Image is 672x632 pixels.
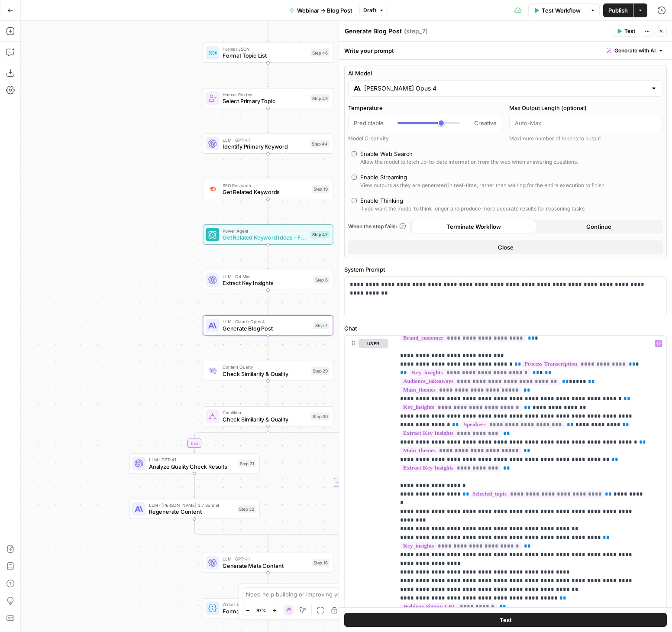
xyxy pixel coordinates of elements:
[345,27,402,36] textarea: Generate Blog Post
[208,185,216,193] img: 8a3tdog8tf0qdwwcclgyu02y995m
[360,173,407,181] div: Enable Streaming
[223,188,308,196] span: Get Related Keywords
[267,536,269,552] g: Edge from step_30-conditional-end to step_16
[256,607,266,614] span: 97%
[352,198,357,203] input: Enable ThinkingIf you want the model to think longer and produce more accurate results for reason...
[297,6,352,15] span: Webinar -> Blog Post
[348,104,502,112] label: Temperature
[203,224,333,245] div: Power AgentGet Related Keyword Ideas - ForkStep 47
[613,26,639,37] button: Test
[352,175,357,180] input: Enable StreamingView outputs as they are generated in real-time, rather than waiting for the enti...
[149,462,235,470] span: Analyze Quality Check Results
[193,426,268,452] g: Edge from step_30 to step_31
[310,94,330,102] div: Step 43
[344,324,667,333] label: Chat
[149,508,234,516] span: Regenerate Content
[223,143,307,151] span: Identify Primary Keyword
[223,91,307,98] span: Human Review
[238,460,256,467] div: Step 31
[223,227,307,234] span: Power Agent
[208,366,216,375] img: g05n0ak81hcbx2skfcsf7zupj8nr
[360,181,606,189] div: View outputs as they are generated in real-time, rather than waiting for the entire execution to ...
[223,318,310,325] span: LLM · Claude Opus 4
[267,199,269,224] g: Edge from step_19 to step_47
[614,47,656,55] span: Generate with AI
[311,367,330,374] div: Step 29
[267,290,269,314] g: Edge from step_6 to step_7
[267,336,269,360] g: Edge from step_7 to step_29
[364,84,647,93] input: Select a model
[360,149,413,158] div: Enable Web Search
[203,315,333,336] div: LLM · Claude Opus 4Generate Blog PostStep 7
[203,133,333,154] div: LLM · GPT-4.1Identify Primary KeywordStep 44
[348,240,663,254] button: Close
[267,245,269,269] g: Edge from step_47 to step_6
[313,276,330,284] div: Step 6
[223,556,308,563] span: LLM · GPT-4.1
[536,220,662,233] button: Continue
[344,613,667,627] button: Test
[284,3,358,17] button: Webinar -> Blog Post
[129,454,259,474] div: LLM · GPT-4.1Analyze Quality Check ResultsStep 31
[223,182,308,189] span: SEO Research
[348,223,406,230] a: When the step fails:
[344,265,667,274] label: System Prompt
[603,3,633,17] button: Publish
[360,205,585,213] div: If you want the model to think longer and produce more accurate results for reasoning tasks
[223,601,304,608] span: Write Liquid Text
[203,179,333,199] div: SEO ResearchGet Related KeywordsStep 19
[509,135,663,143] div: Maximum number of tokens to output
[515,119,658,127] input: Auto-Max
[223,324,310,332] span: Generate Blog Post
[446,222,501,231] span: Terminate Workflow
[267,154,269,178] g: Edge from step_44 to step_19
[608,6,628,15] span: Publish
[267,17,269,42] g: Edge from step_18 to step_46
[267,108,269,133] g: Edge from step_43 to step_44
[203,598,333,619] div: Write Liquid TextFormat Final OutputStep 8
[311,412,330,420] div: Step 30
[348,135,502,143] div: Model Creativity
[223,409,307,416] span: Condition
[223,369,307,378] span: Check Similarity & Quality
[500,616,512,624] span: Test
[363,6,376,14] span: Draft
[603,45,667,56] button: Generate with AI
[267,63,269,87] g: Edge from step_46 to step_43
[223,52,307,60] span: Format Topic List
[223,233,307,242] span: Get Related Keyword Ideas - Fork
[223,136,307,143] span: LLM · GPT-4.1
[223,364,307,371] span: Content Quality
[149,502,234,509] span: LLM · [PERSON_NAME] 3.7 Sonnet
[528,3,586,17] button: Test Workflow
[313,322,330,329] div: Step 7
[203,361,333,381] div: Content QualityCheck Similarity & QualityStep 29
[354,119,384,127] span: Predictable
[223,607,304,615] span: Format Final Output
[312,185,330,193] div: Step 19
[267,381,269,405] g: Edge from step_29 to step_30
[237,505,256,512] div: Step 32
[223,561,308,570] span: Generate Meta Content
[509,104,663,112] label: Max Output Length (optional)
[359,339,388,348] button: user
[339,42,672,59] div: Write your prompt
[359,5,388,16] button: Draft
[310,49,330,56] div: Step 46
[223,279,310,287] span: Extract Key Insights
[193,473,196,498] g: Edge from step_31 to step_32
[312,559,330,566] div: Step 16
[310,140,330,147] div: Step 44
[203,270,333,290] div: LLM · O4 MiniExtract Key InsightsStep 6
[360,196,403,205] div: Enable Thinking
[223,273,310,280] span: LLM · O4 Mini
[194,519,268,538] g: Edge from step_32 to step_30-conditional-end
[203,88,333,108] div: Human ReviewSelect Primary TopicStep 43
[223,415,307,423] span: Check Similarity & Quality
[542,6,581,15] span: Test Workflow
[352,151,357,156] input: Enable Web SearchAllow the model to fetch up-to-date information from the web when answering ques...
[203,553,333,573] div: LLM · GPT-4.1Generate Meta ContentStep 16
[624,27,635,35] span: Test
[223,97,307,105] span: Select Primary Topic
